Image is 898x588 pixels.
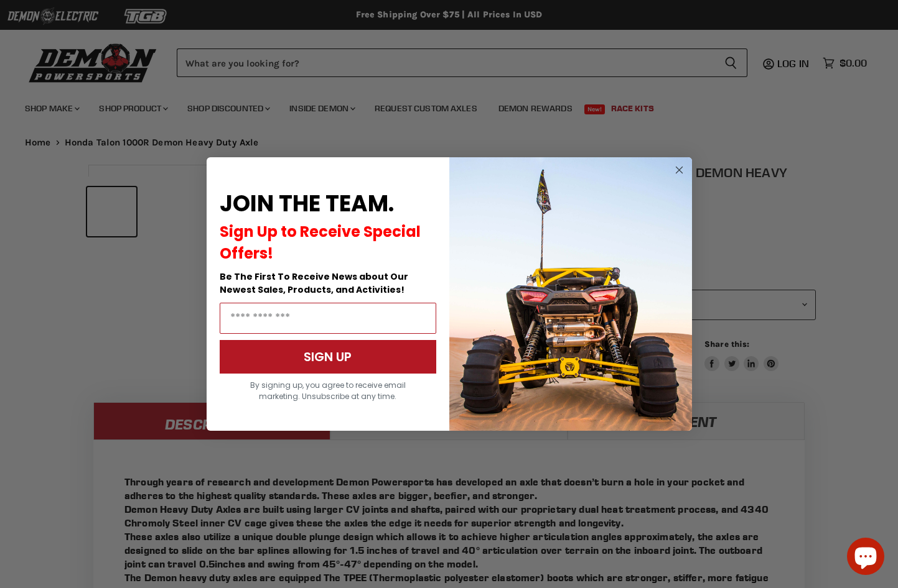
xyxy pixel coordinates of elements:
button: SIGN UP [220,340,436,374]
img: a9095488-b6e7-41ba-879d-588abfab540b.jpeg [449,157,692,431]
span: Sign Up to Receive Special Offers! [220,221,421,264]
span: JOIN THE TEAM. [220,188,394,219]
button: Close dialog [671,162,687,178]
input: Email Address [220,303,436,334]
span: Be The First To Receive News about Our Newest Sales, Products, and Activities! [220,270,408,296]
span: By signing up, you agree to receive email marketing. Unsubscribe at any time. [250,380,406,402]
inbox-online-store-chat: Shopify online store chat [843,538,888,578]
